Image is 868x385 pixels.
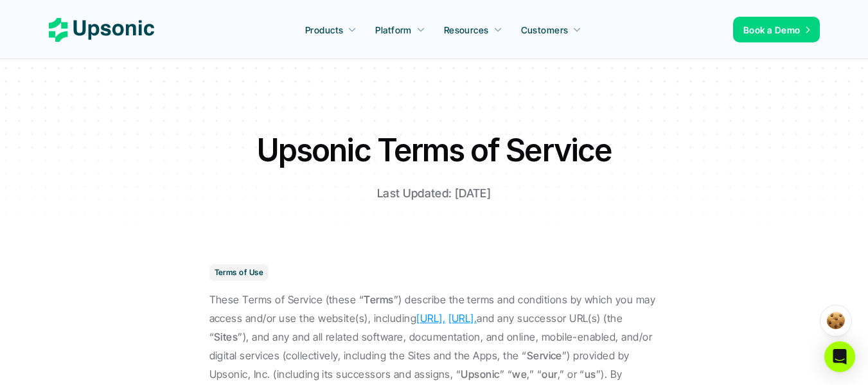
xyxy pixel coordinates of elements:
p: Customers [521,23,569,37]
p: Platform [375,23,411,37]
strong: we [512,368,527,381]
div: Open Intercom Messenger [824,341,855,372]
strong: Sites [214,330,238,343]
a: [URL], [416,312,445,325]
strong: Upsonic [461,368,499,381]
p: Products [305,23,343,37]
a: [URL], [448,312,477,325]
strong: Service [527,349,562,362]
p: Book a Demo [743,23,801,37]
p: Resources [444,23,489,37]
p: Last Updated: [DATE] [274,184,595,203]
strong: Terms [364,293,393,306]
p: Terms of Use [215,268,264,277]
a: Products [297,18,364,41]
h1: Upsonic Terms of Service [209,129,659,172]
strong: our [542,368,557,381]
strong: us [585,368,596,381]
